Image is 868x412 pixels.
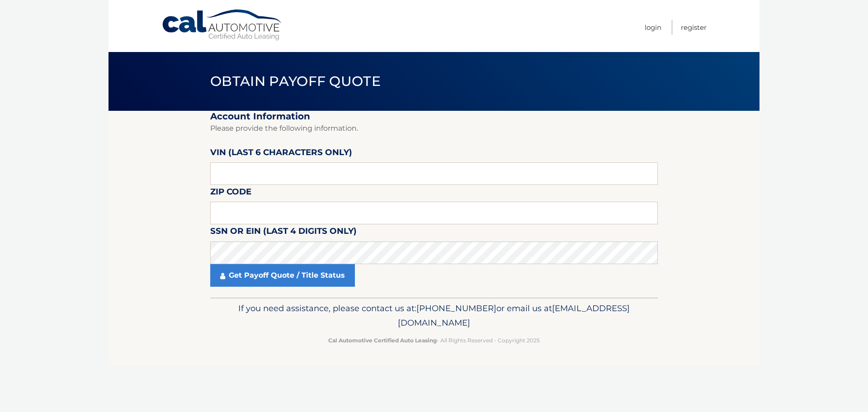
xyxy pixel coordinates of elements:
span: [PHONE_NUMBER] [416,303,496,313]
label: SSN or EIN (last 4 digits only) [210,224,357,241]
a: Register [681,20,707,35]
label: VIN (last 6 characters only) [210,146,352,162]
span: Obtain Payoff Quote [210,73,381,90]
p: Please provide the following information. [210,122,658,135]
h2: Account Information [210,111,658,122]
a: Get Payoff Quote / Title Status [210,264,355,287]
p: - All Rights Reserved - Copyright 2025 [216,336,652,345]
a: Login [645,20,661,35]
strong: Cal Automotive Certified Auto Leasing [328,337,437,344]
p: If you need assistance, please contact us at: or email us at [216,301,652,330]
a: Cal Automotive [161,9,283,41]
label: Zip Code [210,185,251,202]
